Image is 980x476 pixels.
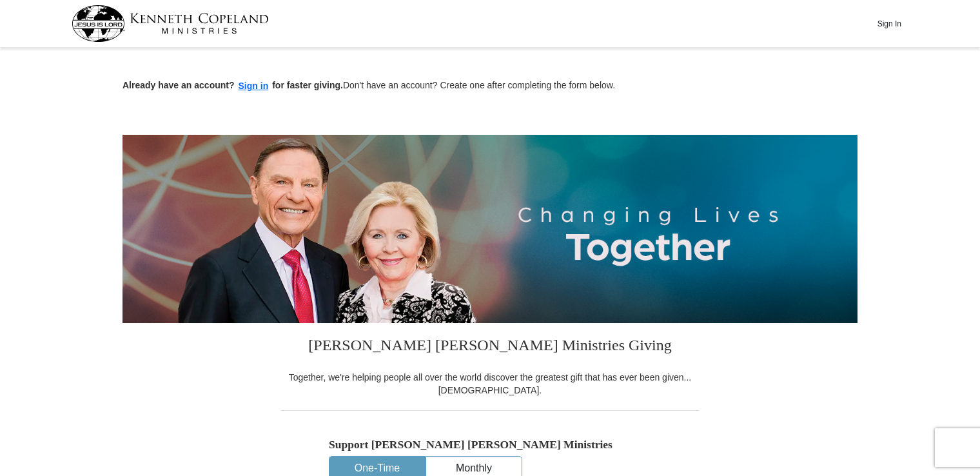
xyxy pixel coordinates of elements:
div: Together, we're helping people all over the world discover the greatest gift that has ever been g... [280,371,700,397]
h5: Support [PERSON_NAME] [PERSON_NAME] Ministries [329,438,651,451]
h3: [PERSON_NAME] [PERSON_NAME] Ministries Giving [280,323,700,371]
strong: Already have an account? for faster giving. [122,80,343,90]
p: Don't have an account? Create one after completing the form below. [122,79,857,94]
button: Sign in [235,79,273,94]
button: Sign In [870,14,908,34]
img: kcm-header-logo.svg [72,5,269,42]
